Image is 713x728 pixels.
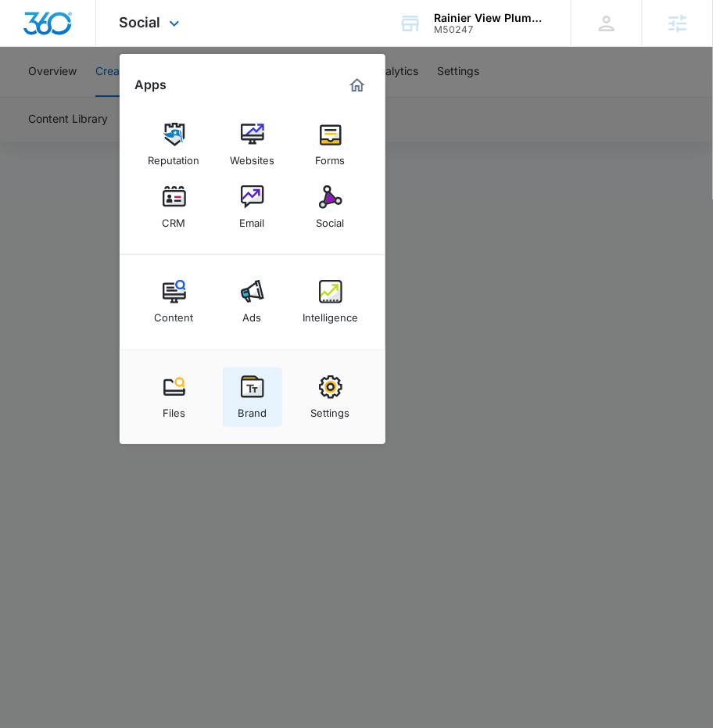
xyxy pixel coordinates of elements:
[163,209,186,229] div: CRM
[135,77,167,92] h2: Apps
[238,399,267,419] div: Brand
[301,115,360,174] a: Forms
[316,146,346,167] div: Forms
[163,399,185,419] div: Files
[301,272,360,332] a: Intelligence
[301,178,360,237] a: Social
[120,14,161,30] span: Social
[317,209,345,229] div: Social
[240,209,265,229] div: Email
[434,24,548,35] div: account id
[223,368,282,427] a: Brand
[301,368,360,427] a: Settings
[434,12,548,24] div: account name
[145,368,204,427] a: Files
[345,73,370,98] a: Marketing 360® Dashboard
[145,178,204,237] a: CRM
[311,399,350,419] div: Settings
[155,303,194,324] div: Content
[223,272,282,332] a: Ads
[230,146,274,167] div: Websites
[145,272,204,332] a: Content
[145,115,204,174] a: Reputation
[223,178,282,237] a: Email
[243,303,262,324] div: Ads
[223,115,282,174] a: Websites
[303,303,358,324] div: Intelligence
[149,146,200,167] div: Reputation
